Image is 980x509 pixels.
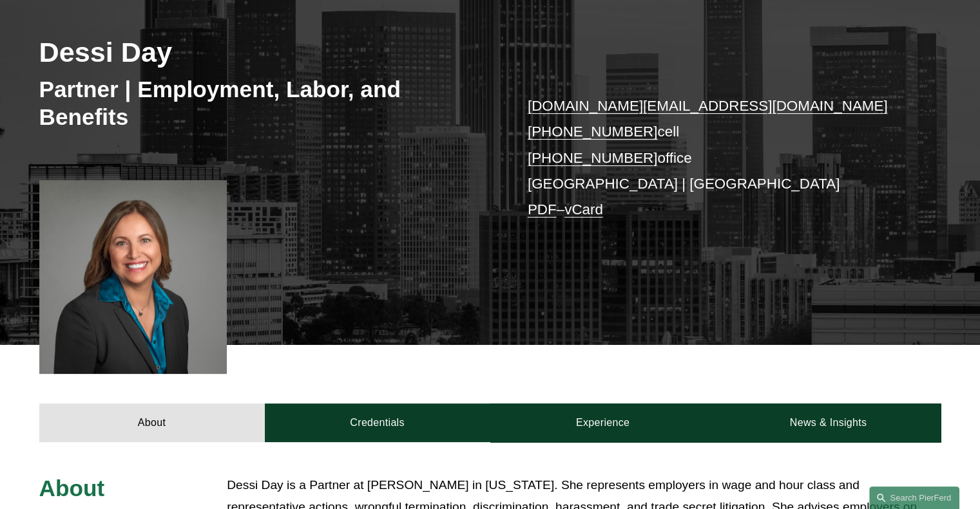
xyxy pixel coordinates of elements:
h2: Dessi Day [39,35,490,69]
a: About [39,403,265,442]
a: PDF [528,201,557,217]
a: [PHONE_NUMBER] [528,150,658,166]
a: Experience [490,403,716,442]
a: Credentials [265,403,490,442]
a: vCard [564,201,603,217]
span: About [39,476,105,501]
p: cell office [GEOGRAPHIC_DATA] | [GEOGRAPHIC_DATA] – [528,93,903,223]
h3: Partner | Employment, Labor, and Benefits [39,75,490,131]
a: Search this site [869,486,959,509]
a: News & Insights [715,403,941,442]
a: [DOMAIN_NAME][EMAIL_ADDRESS][DOMAIN_NAME] [528,98,888,114]
a: [PHONE_NUMBER] [528,124,658,140]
